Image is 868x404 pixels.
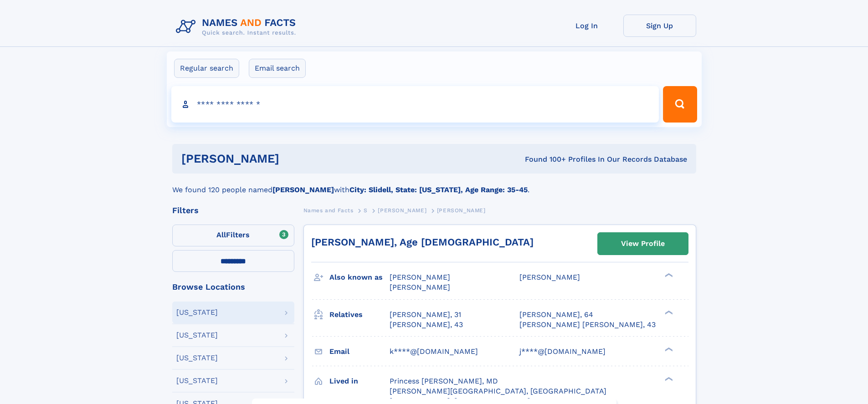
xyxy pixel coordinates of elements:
[172,283,294,291] div: Browse Locations
[216,230,226,239] span: All
[519,320,656,330] a: [PERSON_NAME] [PERSON_NAME], 43
[349,185,528,194] b: City: Slidell, State: [US_STATE], Age Range: 35-45
[390,283,450,291] span: [PERSON_NAME]
[311,236,534,248] a: [PERSON_NAME], Age [DEMOGRAPHIC_DATA]
[390,377,498,385] span: Princess [PERSON_NAME], MD
[519,273,580,281] span: [PERSON_NAME]
[329,373,390,389] h3: Lived in
[171,86,659,123] input: search input
[329,344,390,359] h3: Email
[174,59,239,78] label: Regular search
[329,270,390,285] h3: Also known as
[378,207,426,214] span: [PERSON_NAME]
[390,273,450,281] span: [PERSON_NAME]
[437,207,486,214] span: [PERSON_NAME]
[249,59,306,78] label: Email search
[303,205,354,216] a: Names and Facts
[176,332,218,339] div: [US_STATE]
[519,310,593,320] a: [PERSON_NAME], 64
[550,15,623,37] a: Log In
[378,205,426,216] a: [PERSON_NAME]
[172,174,696,195] div: We found 120 people named with .
[176,354,218,362] div: [US_STATE]
[663,346,673,352] div: ❯
[663,376,673,382] div: ❯
[364,205,368,216] a: S
[364,207,368,214] span: S
[172,225,294,246] label: Filters
[623,15,696,37] a: Sign Up
[598,233,688,255] a: View Profile
[390,320,463,330] a: [PERSON_NAME], 43
[663,309,673,315] div: ❯
[390,387,606,395] span: [PERSON_NAME][GEOGRAPHIC_DATA], [GEOGRAPHIC_DATA]
[272,185,334,194] b: [PERSON_NAME]
[176,377,218,384] div: [US_STATE]
[663,272,673,278] div: ❯
[176,309,218,316] div: [US_STATE]
[329,307,390,322] h3: Relatives
[172,206,294,215] div: Filters
[172,15,303,39] img: Logo Names and Facts
[663,86,697,123] button: Search Button
[390,310,461,320] a: [PERSON_NAME], 31
[402,154,687,164] div: Found 100+ Profiles In Our Records Database
[181,153,402,164] h1: [PERSON_NAME]
[621,233,665,254] div: View Profile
